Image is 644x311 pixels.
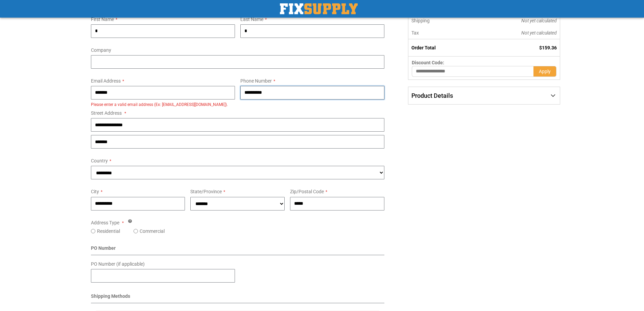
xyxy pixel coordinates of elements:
span: Not yet calculated [521,30,557,36]
span: Last Name [240,17,263,22]
div: Please enter a valid email address (Ex: [EMAIL_ADDRESS][DOMAIN_NAME]). [91,102,235,108]
span: PO Number (if applicable) [91,261,145,267]
span: Phone Number [240,78,272,84]
span: Zip/Postal Code [290,189,324,194]
span: $159.36 [539,45,557,50]
span: Street Address [91,110,122,116]
span: First Name [91,17,114,22]
span: Shipping [411,18,430,23]
div: Shipping Methods [91,293,385,303]
span: Discount Code: [412,60,444,65]
strong: Order Total [411,45,436,50]
span: Address Type [91,220,119,225]
label: Commercial [140,228,165,235]
span: Apply [539,69,551,74]
span: Country [91,158,108,163]
span: Product Details [411,92,453,99]
a: store logo [280,3,358,14]
span: Company [91,47,111,53]
th: Tax [408,27,476,39]
img: Fix Industrial Supply [280,3,358,14]
span: City [91,189,99,194]
span: Not yet calculated [521,18,557,23]
label: Residential [97,228,120,235]
div: PO Number [91,245,385,255]
span: State/Province [190,189,222,194]
span: Email Address [91,78,121,84]
button: Apply [533,66,556,77]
